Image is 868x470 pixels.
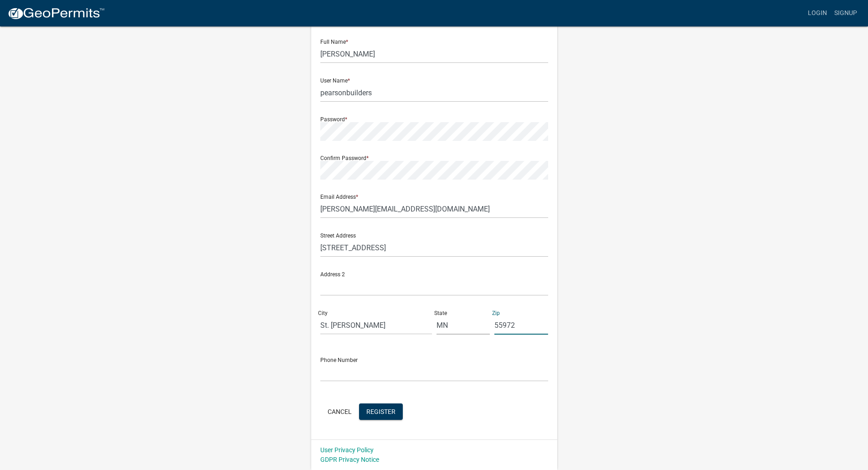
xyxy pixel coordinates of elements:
span: Register [366,408,395,415]
button: Cancel [320,403,359,420]
a: Login [804,5,831,22]
a: User Privacy Policy [320,446,374,454]
button: Register [359,403,403,420]
a: GDPR Privacy Notice [320,456,379,463]
a: Signup [831,5,861,22]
